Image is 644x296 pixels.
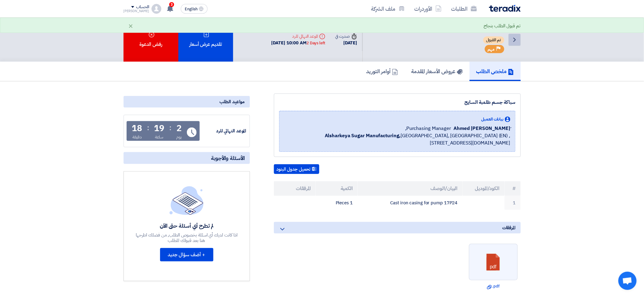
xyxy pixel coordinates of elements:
[124,9,149,13] div: [PERSON_NAME]
[463,181,505,196] th: الكود/الموديل
[505,181,521,196] th: #
[481,116,504,122] span: بيانات العميل
[181,4,208,14] button: English
[316,181,358,196] th: الكمية
[211,155,245,162] span: الأسئلة والأجوبة
[147,122,149,133] div: :
[446,2,482,16] a: الطلبات
[284,132,510,147] span: [GEOGRAPHIC_DATA], [GEOGRAPHIC_DATA] (EN) ,[STREET_ADDRESS][DOMAIN_NAME]
[405,125,451,132] span: Purchasing Manager,
[325,132,401,139] b: Alsharkeya Sugar Manufacturing,
[411,68,463,75] h5: عروض الأسعار المقدمة
[316,196,358,210] td: 1 Pieces
[136,5,149,10] div: الحساب
[484,22,520,29] div: تم قبول الطلب بنجاح
[618,272,637,290] div: دردشة مفتوحة
[124,18,178,62] div: رفض الدعوة
[271,39,325,46] div: [DATE] 10:00 AM
[279,99,516,106] div: سباكة جسم طلمبة السايح
[177,124,182,133] div: 2
[132,134,142,140] div: دقيقة
[128,22,134,29] div: ×
[366,2,410,16] a: ملف الشركة
[274,181,316,196] th: المرفقات
[274,164,319,174] button: تحميل جدول البنود
[160,248,213,261] button: + أضف سؤال جديد
[169,122,171,133] div: :
[152,4,161,14] img: profile_test.png
[132,124,142,133] div: 18
[306,40,325,46] div: 2 Days left
[360,62,405,81] a: أوامر التوريد
[201,128,247,134] div: الموعد النهائي للرد
[178,18,233,62] div: تقديم عرض أسعار
[169,2,174,7] span: 3
[170,186,204,215] img: empty_state_list.svg
[505,196,521,210] td: 1
[135,222,238,229] div: لم تطرح أي أسئلة حتى الآن
[154,124,164,133] div: 19
[271,33,325,39] div: الموعد النهائي للرد
[155,134,164,140] div: ساعة
[335,39,357,46] div: [DATE]
[358,181,463,196] th: البيان/الوصف
[470,62,521,81] a: ملخص الطلب
[366,68,398,75] h5: أوامر التوريد
[483,36,504,44] span: تم القبول
[410,2,446,16] a: الأوردرات
[471,283,516,289] a: .pdf
[335,33,357,39] div: صدرت في
[453,125,510,132] span: ِAhmed [PERSON_NAME]
[476,68,514,75] h5: ملخص الطلب
[135,232,238,243] div: اذا كانت لديك أي اسئلة بخصوص الطلب, من فضلك اطرحها هنا بعد قبولك للطلب
[176,134,182,140] div: يوم
[358,196,463,210] td: Cast iron casing for pump 17P24
[489,5,521,12] img: Teradix logo
[502,224,516,231] span: المرفقات
[488,46,495,52] span: مهم
[405,62,470,81] a: عروض الأسعار المقدمة
[124,96,250,107] div: مواعيد الطلب
[185,7,198,11] span: English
